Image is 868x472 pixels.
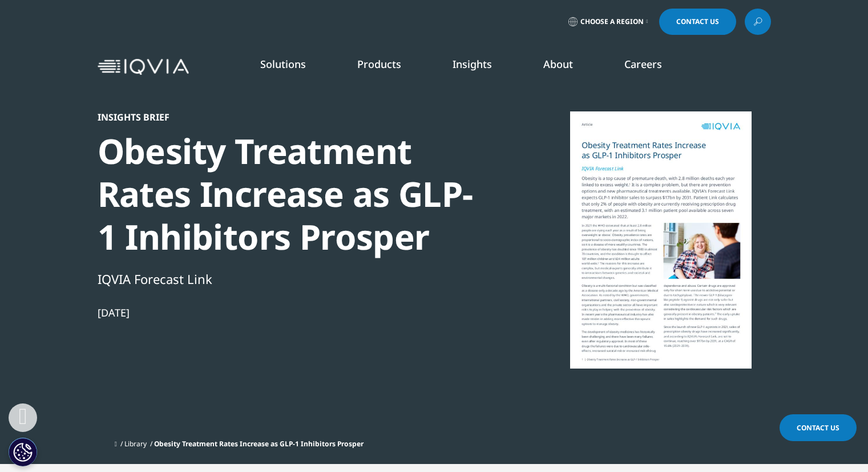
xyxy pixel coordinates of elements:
a: About [543,57,573,71]
a: Products [357,57,401,71]
a: Careers [624,57,662,71]
nav: Primary [193,40,771,94]
img: IQVIA Healthcare Information Technology and Pharma Clinical Research Company [98,59,189,75]
button: Cookie Settings [9,438,37,466]
span: Obesity Treatment Rates Increase as GLP-1 Inhibitors Prosper [154,439,364,449]
a: Library [124,439,147,449]
a: Contact Us [780,414,857,441]
a: Insights [453,57,492,71]
a: Contact Us [659,9,736,35]
div: INSIGHTS BRIEF [98,111,489,123]
a: Solutions [260,57,306,71]
span: Contact Us [797,423,839,433]
span: Choose a Region [580,17,644,26]
span: Contact Us [676,18,719,25]
div: IQVIA Forecast Link [98,269,489,289]
div: [DATE] [98,306,489,319]
div: Obesity Treatment Rates Increase as GLP-1 Inhibitors Prosper [98,130,489,258]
